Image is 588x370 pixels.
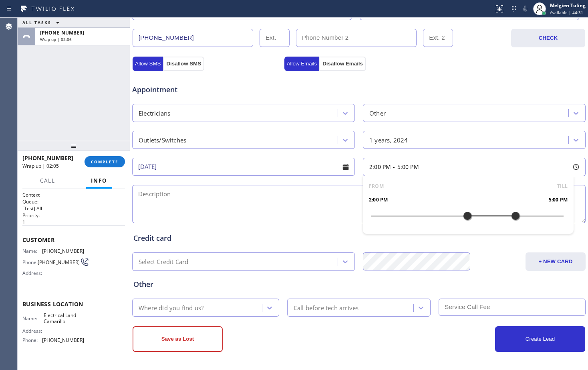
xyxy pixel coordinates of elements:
span: COMPLETE [91,159,119,165]
span: Customer [22,236,125,244]
button: Save as Lost [133,326,223,352]
span: Info [91,177,107,184]
input: Service Call Fee [439,299,586,316]
span: [PHONE_NUMBER] [42,248,84,254]
span: Phone: [22,259,38,265]
span: [PHONE_NUMBER] [40,29,84,36]
button: Mute [520,3,531,14]
p: [Test] All [22,205,125,212]
h2: Queue: [22,198,125,205]
div: Other [133,279,584,290]
span: FROM [369,182,384,190]
div: Where did you find us? [139,303,203,312]
span: Business location [22,300,125,308]
span: 2:00 PM [369,163,391,171]
div: Call before tech arrives [294,303,359,312]
button: CHECK [511,29,585,47]
span: Wrap up | 02:05 [22,163,59,169]
button: Allow Emails [284,57,320,71]
input: - choose date - [132,158,355,176]
span: 5:00 PM [397,163,419,171]
input: Ext. 2 [423,29,453,47]
div: Other [369,108,386,118]
span: Name: [22,315,44,321]
input: Phone Number 2 [296,29,417,47]
div: Melgien Tuling [550,2,586,9]
span: Phone: [22,337,42,343]
span: Electrical Land Camarillo [44,312,84,325]
button: Create Lead [495,326,585,352]
span: - [393,163,395,171]
span: [PHONE_NUMBER] [22,154,73,162]
span: [PHONE_NUMBER] [38,259,80,265]
input: Phone Number [133,29,253,47]
span: ALL TASKS [22,20,51,25]
span: Wrap up | 02:06 [40,37,72,42]
span: Available | 44:31 [550,10,583,15]
button: Call [35,173,60,189]
button: COMPLETE [85,156,125,167]
div: Credit card [133,233,584,244]
div: Select Credit Card [139,257,189,266]
span: Address: [22,328,44,334]
button: + NEW CARD [526,252,586,271]
span: 5:00 PM [549,196,568,204]
div: 1 years, 2024 [369,135,408,144]
span: Name: [22,248,42,254]
button: Allow SMS [133,57,163,71]
h2: Priority: [22,212,125,219]
button: Disallow SMS [163,57,204,71]
h1: Context [22,191,125,198]
div: Electricians [139,108,170,118]
span: Address: [22,270,44,276]
input: Ext. [260,29,290,47]
span: Call [40,177,55,184]
button: Disallow Emails [319,57,366,71]
span: [PHONE_NUMBER] [42,337,84,343]
button: ALL TASKS [18,18,67,27]
span: 2:00 PM [369,196,388,204]
button: Info [86,173,112,189]
p: 1 [22,219,125,226]
span: TILL [557,182,568,190]
span: Appointment [132,84,282,95]
div: Outlets/Switches [139,135,186,144]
